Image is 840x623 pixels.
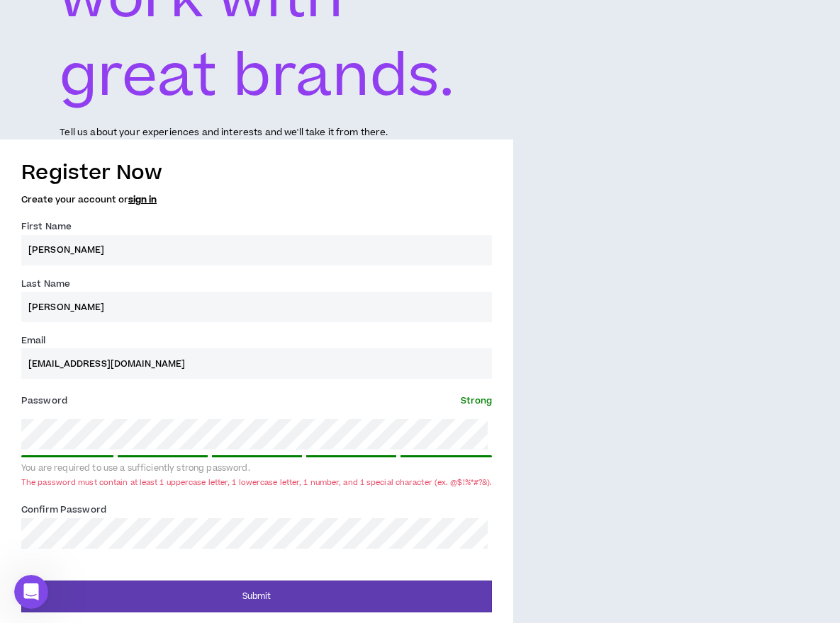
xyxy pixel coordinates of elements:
[21,463,492,474] div: You are required to use a sufficiently strong password.
[14,575,48,609] iframe: Intercom live chat
[21,292,492,322] input: Last name
[461,394,493,407] span: Strong
[21,348,492,379] input: Enter Email
[21,273,70,295] label: Last Name
[21,235,492,265] input: First name
[21,477,492,488] div: The password must contain at least 1 uppercase letter, 1 lowercase letter, 1 number, and 1 specia...
[21,498,106,521] label: Confirm Password
[21,215,72,238] label: First Name
[21,581,492,612] button: Submit
[21,195,492,205] h5: Create your account or
[60,37,454,119] text: great brands.
[128,193,157,206] a: sign in
[21,158,492,188] h3: Register Now
[21,329,46,352] label: Email
[60,126,388,139] p: Tell us about your experiences and interests and we'll take it from there.
[21,394,67,407] span: Password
